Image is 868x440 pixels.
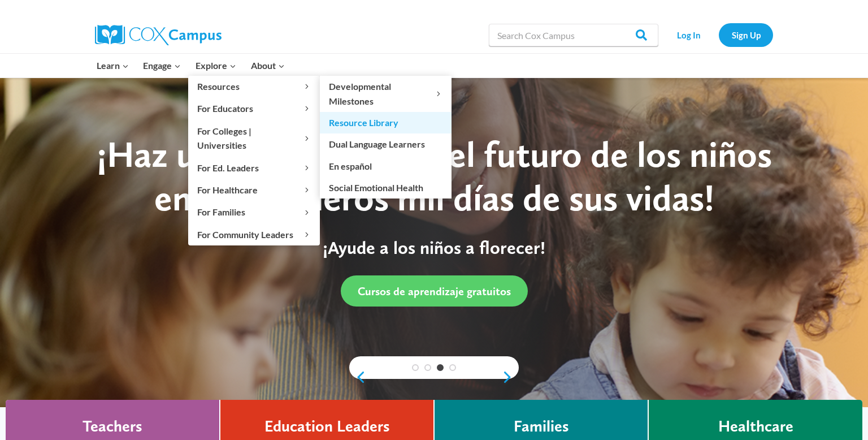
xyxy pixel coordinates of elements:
[412,364,419,371] a: 1
[188,120,320,156] button: Child menu of For Colleges | Universities
[81,237,787,258] p: ¡Ayude a los niños a florecer!
[349,366,519,389] div: content slider buttons
[188,54,244,77] button: Child menu of Explore
[320,133,452,155] a: Dual Language Learners
[188,157,320,178] button: Child menu of For Ed. Leaders
[83,417,142,436] h4: Teachers
[244,54,292,77] button: Child menu of About
[341,275,528,307] a: Cursos de aprendizaje gratuitos
[437,364,444,371] a: 3
[349,370,366,384] a: previous
[502,370,519,384] a: next
[719,23,773,46] a: Sign Up
[188,201,320,223] button: Child menu of For Families
[358,284,511,298] span: Cursos de aprendizaje gratuitos
[188,76,320,97] button: Child menu of Resources
[320,112,452,133] a: Resource Library
[514,417,569,436] h4: Families
[81,133,787,220] div: ¡Haz una diferencia en el futuro de los niños en los primeros mil días de sus vidas!
[89,54,292,77] nav: Primary Navigation
[489,24,658,46] input: Search Cox Campus
[664,23,773,46] nav: Secondary Navigation
[89,54,136,77] button: Child menu of Learn
[424,364,431,371] a: 2
[188,98,320,119] button: Child menu of For Educators
[188,179,320,201] button: Child menu of For Healthcare
[95,25,222,45] img: Cox Campus
[188,223,320,245] button: Child menu of For Community Leaders
[718,417,793,436] h4: Healthcare
[449,364,456,371] a: 4
[136,54,189,77] button: Child menu of Engage
[320,177,452,199] a: Social Emotional Health
[664,23,713,46] a: Log In
[320,155,452,176] a: En español
[264,417,390,436] h4: Education Leaders
[320,76,452,112] button: Child menu of Developmental Milestones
